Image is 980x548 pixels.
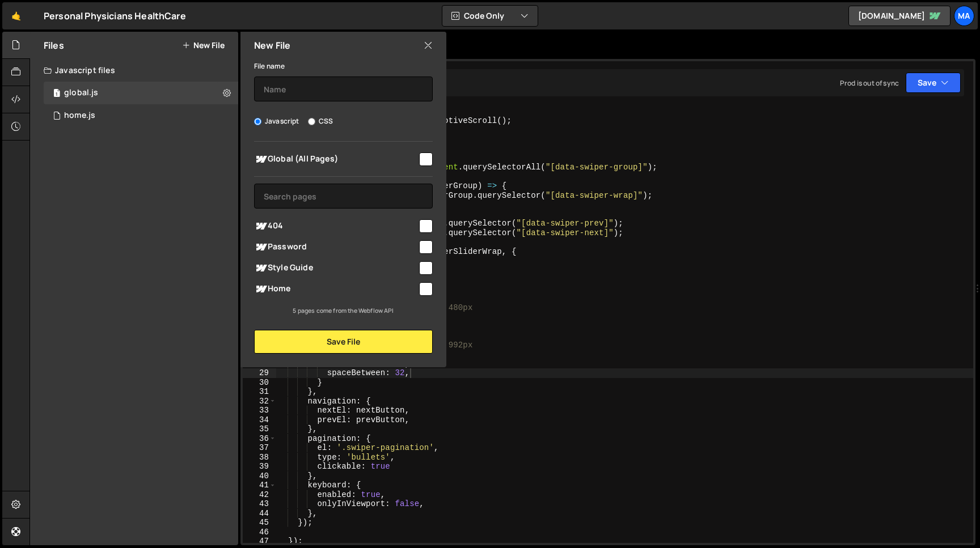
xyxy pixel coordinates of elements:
div: Personal Physicians HealthCare [44,9,186,23]
a: Ma [954,6,974,26]
input: Search pages [254,184,433,209]
span: Password [254,240,417,254]
div: 33 [243,406,276,415]
div: 39 [243,462,276,471]
small: 5 pages come from the Webflow API [293,307,394,315]
button: Code Only [442,6,538,26]
div: 47 [243,537,276,546]
div: 31 [243,387,276,397]
div: 32 [243,397,276,406]
div: 43 [243,499,276,509]
label: File name [254,61,285,72]
h2: New File [254,39,290,52]
div: 46 [243,528,276,537]
div: global.js [64,88,98,98]
span: 1 [53,90,60,99]
div: 35 [243,424,276,434]
span: Home [254,282,417,296]
div: 44 [243,509,276,519]
div: 30 [243,378,276,388]
span: Style Guide [254,261,417,275]
div: 45 [243,518,276,528]
div: 17171/47430.js [44,82,238,104]
label: CSS [308,116,333,127]
div: 29 [243,368,276,378]
div: 36 [243,434,276,444]
button: New File [182,41,225,50]
div: 41 [243,481,276,490]
div: 34 [243,415,276,425]
div: 17171/47431.js [44,104,238,127]
div: 40 [243,471,276,481]
div: Prod is out of sync [840,78,899,88]
span: Global (All Pages) [254,152,417,166]
button: Save File [254,330,433,354]
input: CSS [308,118,315,125]
div: home.js [64,111,95,121]
button: Save [906,73,961,93]
label: Javascript [254,116,299,127]
div: Javascript files [30,59,238,82]
input: Javascript [254,118,261,125]
input: Name [254,77,433,101]
h2: Files [44,39,64,52]
a: [DOMAIN_NAME] [848,6,951,26]
div: 42 [243,490,276,500]
a: 🤙 [2,2,30,29]
div: 37 [243,443,276,453]
span: 404 [254,219,417,233]
div: 38 [243,453,276,462]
